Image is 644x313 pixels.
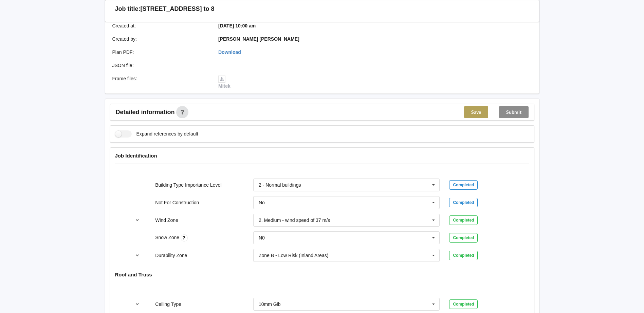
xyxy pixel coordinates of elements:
[155,200,199,205] label: Not For Construction
[108,49,214,56] div: Plan PDF :
[259,200,265,205] div: No
[449,215,478,225] div: Completed
[116,109,175,115] span: Detailed information
[155,301,181,307] label: Ceiling Type
[449,233,478,243] div: Completed
[108,36,214,42] div: Created by :
[259,235,265,240] div: N0
[449,251,478,260] div: Completed
[449,198,478,207] div: Completed
[108,62,214,69] div: JSON file :
[141,5,215,13] h3: [STREET_ADDRESS] to 8
[131,298,144,310] button: reference-toggle
[259,253,328,258] div: Zone B - Low Risk (Inland Areas)
[218,49,241,55] a: Download
[218,36,299,42] b: [PERSON_NAME] [PERSON_NAME]
[464,106,488,118] button: Save
[115,152,529,159] h4: Job Identification
[131,249,144,262] button: reference-toggle
[115,5,141,13] h3: Job title:
[449,180,478,190] div: Completed
[108,22,214,29] div: Created at :
[218,76,231,89] a: Mitek
[449,299,478,309] div: Completed
[259,183,301,187] div: 2 - Normal buildings
[155,182,221,188] label: Building Type Importance Level
[218,23,256,28] b: [DATE] 10:00 am
[155,235,181,240] label: Snow Zone
[115,130,198,138] label: Expand references by default
[155,253,187,258] label: Durability Zone
[131,214,144,226] button: reference-toggle
[155,217,178,223] label: Wind Zone
[115,271,529,278] h4: Roof and Truss
[108,75,214,89] div: Frame files :
[259,218,330,223] div: 2. Medium - wind speed of 37 m/s
[259,302,281,307] div: 10mm Gib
